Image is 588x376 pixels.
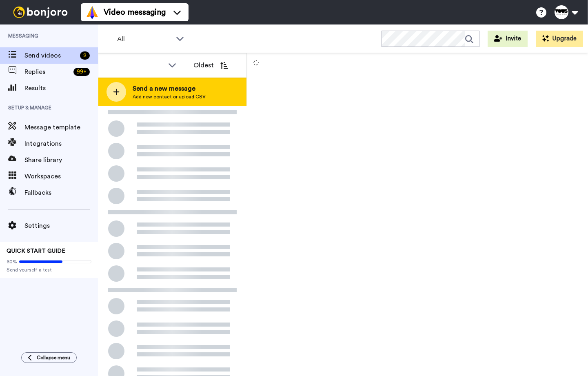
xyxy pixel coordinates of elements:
span: 60% [7,258,17,265]
span: All [117,34,172,44]
span: Send videos [24,51,77,60]
span: Share library [24,155,98,165]
span: Results [24,83,98,93]
div: 99 + [73,68,90,76]
span: Replies [24,67,70,77]
span: Fallbacks [24,188,98,198]
div: 2 [80,51,90,60]
button: Oldest [187,57,234,73]
span: Settings [24,221,98,231]
span: Add new contact or upload CSV [133,93,206,100]
img: bj-logo-header-white.svg [10,7,71,18]
button: Invite [488,31,528,47]
img: vm-color.svg [86,6,99,19]
button: Upgrade [536,31,583,47]
span: Collapse menu [37,354,70,361]
span: Integrations [24,139,98,149]
span: Workspaces [24,171,98,181]
span: Video messaging [104,7,166,18]
span: Send yourself a test [7,267,91,273]
span: QUICK START GUIDE [7,248,65,254]
button: Collapse menu [21,352,77,363]
span: Send a new message [133,84,206,93]
span: Message template [24,122,98,132]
